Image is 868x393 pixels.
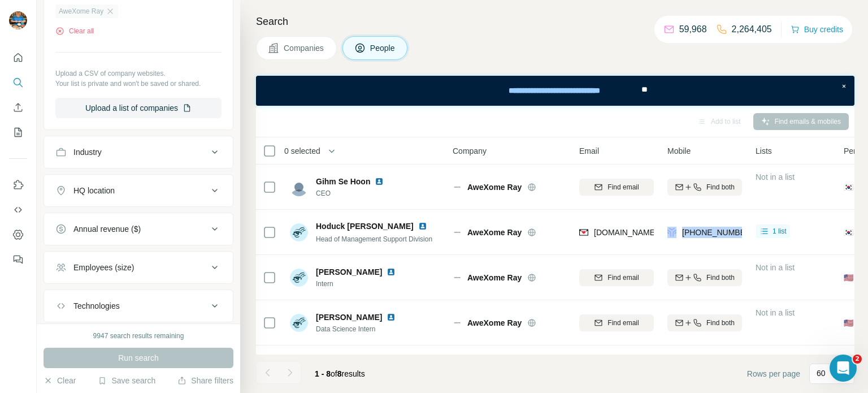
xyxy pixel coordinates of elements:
[418,222,427,231] img: LinkedIn logo
[467,227,522,238] span: AweXome Ray
[453,183,462,192] img: Logo of AweXome Ray
[706,273,735,283] span: Find both
[55,26,94,36] button: Clear all
[370,42,396,54] span: People
[467,182,522,193] span: AweXome Ray
[756,172,795,182] span: Not in a list
[331,369,337,378] span: of
[9,175,27,195] button: Use Surfe on LinkedIn
[772,226,787,236] span: 1 list
[73,223,141,235] div: Annual revenue ($)
[55,68,222,79] p: Upload a CSV of company websites.
[9,224,27,245] button: Dashboard
[579,145,599,157] span: Email
[44,139,233,166] button: Industry
[316,324,400,334] span: Data Science Intern
[467,317,522,329] span: AweXome Ray
[73,146,102,158] div: Industry
[453,145,487,157] span: Company
[817,368,826,379] p: 60
[290,178,308,196] img: Avatar
[791,21,843,37] button: Buy credits
[706,318,735,328] span: Find both
[9,11,27,29] img: Avatar
[756,308,795,317] span: Not in a list
[9,97,27,118] button: Enrich CSV
[316,176,370,187] span: Gihm Se Hoon
[44,375,76,386] button: Clear
[73,300,120,312] div: Technologies
[93,331,184,341] div: 9947 search results remaining
[316,188,388,198] span: CEO
[607,318,639,328] span: Find email
[579,269,654,286] button: Find email
[844,317,853,329] span: 🇺🇸
[844,227,853,238] span: 🇰🇷
[284,145,320,157] span: 0 selected
[579,179,654,196] button: Find email
[375,177,384,186] img: LinkedIn logo
[44,177,233,204] button: HQ location
[756,353,795,362] span: Not in a list
[607,273,639,283] span: Find email
[732,23,772,36] p: 2,264,405
[679,23,707,36] p: 59,968
[844,272,853,283] span: 🇺🇸
[44,292,233,319] button: Technologies
[9,200,27,220] button: Use Surfe API
[607,182,639,192] span: Find email
[256,14,854,29] h4: Search
[98,375,155,386] button: Save search
[316,266,382,278] span: [PERSON_NAME]
[667,269,742,286] button: Find both
[853,355,862,364] span: 2
[316,312,382,323] span: [PERSON_NAME]
[453,273,462,282] img: Logo of AweXome Ray
[579,314,654,331] button: Find email
[73,185,115,196] div: HQ location
[9,72,27,93] button: Search
[594,228,856,237] span: [DOMAIN_NAME][EMAIL_ADDRESS][PERSON_NAME][DOMAIN_NAME]
[316,279,400,289] span: Intern
[387,313,396,322] img: LinkedIn logo
[579,227,588,238] img: provider findymail logo
[177,375,233,386] button: Share filters
[9,47,27,68] button: Quick start
[55,98,222,118] button: Upload a list of companies
[706,182,735,192] span: Find both
[667,145,691,157] span: Mobile
[467,272,522,283] span: AweXome Ray
[387,267,396,277] img: LinkedIn logo
[830,355,857,382] iframe: Intercom live chat
[316,221,414,232] span: Hoduck [PERSON_NAME]
[667,227,676,238] img: provider forager logo
[55,79,222,89] p: Your list is private and won't be saved or shared.
[59,6,103,16] span: AweXome Ray
[756,145,772,157] span: Lists
[290,223,308,241] img: Avatar
[44,254,233,281] button: Employees (size)
[316,235,432,243] span: Head of Management Support Division
[453,318,462,327] img: Logo of AweXome Ray
[844,182,853,193] span: 🇰🇷
[73,262,134,273] div: Employees (size)
[315,369,331,378] span: 1 - 8
[667,314,742,331] button: Find both
[747,368,800,379] span: Rows per page
[9,122,27,142] button: My lists
[756,263,795,272] span: Not in a list
[337,369,342,378] span: 8
[290,314,308,332] img: Avatar
[290,269,308,287] img: Avatar
[667,179,742,196] button: Find both
[453,228,462,237] img: Logo of AweXome Ray
[44,215,233,243] button: Annual revenue ($)
[284,42,325,54] span: Companies
[256,76,854,106] iframe: Banner
[315,369,365,378] span: results
[682,228,753,237] span: [PHONE_NUMBER]
[9,249,27,270] button: Feedback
